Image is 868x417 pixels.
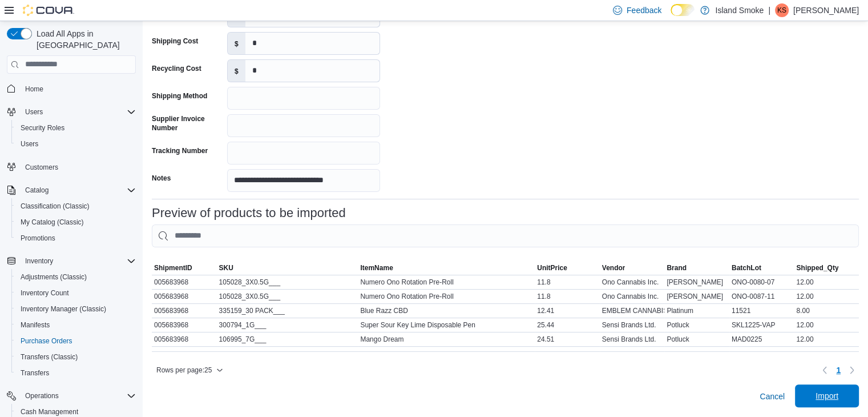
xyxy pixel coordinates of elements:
button: Inventory Manager (Classic) [11,301,140,317]
span: Transfers (Classic) [16,350,136,364]
span: Inventory Manager (Classic) [16,302,136,316]
h3: Preview of products to be imported [152,206,346,220]
a: Transfers [16,366,54,380]
button: SKU [217,261,358,275]
button: Brand [664,261,729,275]
span: Users [16,137,136,151]
span: ItemName [360,263,393,272]
span: Manifests [21,320,50,330]
button: Security Roles [11,120,140,136]
div: Blue Razz CBD [358,304,535,318]
div: Numero Ono Rotation Pre-Roll [358,275,535,289]
div: Super Sour Key Lime Disposable Pen [358,318,535,332]
span: Catalog [21,183,136,197]
a: Users [16,137,43,151]
input: This is a search bar. As you type, the results lower in the page will automatically filter. [152,224,859,247]
div: 11.8 [535,290,600,303]
span: Home [25,85,43,94]
span: Operations [25,391,59,400]
nav: Pagination for table: MemoryTable from EuiInMemoryTable [818,361,859,379]
span: Brand [667,263,687,272]
span: Shipped_Qty [796,263,838,272]
button: Catalog [2,182,140,198]
a: Purchase Orders [16,334,77,348]
a: Customers [21,161,63,174]
button: Operations [21,389,63,403]
span: Adjustments (Classic) [16,270,136,284]
span: Security Roles [21,123,64,133]
span: Cash Management [21,407,78,416]
button: Operations [2,388,140,404]
p: [PERSON_NAME] [793,3,859,17]
div: 005683968 [152,318,217,332]
img: Cova [23,5,74,16]
div: 300794_1G___ [217,318,358,332]
span: Inventory Manager (Classic) [21,304,106,314]
span: Transfers [16,366,136,380]
span: Inventory [25,256,53,266]
div: Katrina S [775,3,789,17]
div: 12.00 [794,332,859,346]
p: | [768,3,770,17]
button: Inventory Count [11,285,140,301]
button: My Catalog (Classic) [11,214,140,230]
span: Classification (Classic) [21,202,90,211]
a: Transfers (Classic) [16,350,82,364]
div: MAD0225 [729,332,794,346]
span: Inventory Count [21,288,69,298]
div: Ono Cannabis Inc. [600,290,665,303]
input: Dark Mode [671,4,695,16]
div: Mango Dream [358,332,535,346]
a: Home [21,82,48,96]
button: Adjustments (Classic) [11,269,140,285]
button: Shipped_Qty [794,261,859,275]
button: Cancel [755,385,789,408]
button: Previous page [818,363,831,377]
span: Customers [25,163,58,172]
span: Adjustments (Classic) [21,272,87,282]
button: Home [2,81,140,97]
label: Recycling Cost [152,64,201,73]
div: Ono Cannabis Inc. [600,275,665,289]
span: Customers [21,160,136,174]
span: Rows per page : 25 [156,366,212,375]
button: Vendor [600,261,665,275]
button: Transfers (Classic) [11,349,140,365]
span: Users [21,139,38,149]
button: Catalog [21,183,53,197]
span: Dark Mode [671,16,671,17]
div: 24.51 [535,332,600,346]
div: 106995_7G___ [217,332,358,346]
button: Transfers [11,365,140,381]
div: Sensi Brands Ltd. [600,332,665,346]
span: Feedback [627,5,661,16]
span: My Catalog (Classic) [16,215,136,229]
div: EMBLEM CANNABIS CORP. [600,304,665,318]
ul: Pagination for table: MemoryTable from EuiInMemoryTable [831,361,845,379]
div: Platinum [664,304,729,318]
span: Inventory [21,254,136,268]
span: Transfers (Classic) [21,352,78,362]
div: 335159_30 PACK___ [217,304,358,318]
button: Promotions [11,230,140,246]
label: Shipping Cost [152,37,198,46]
div: [PERSON_NAME] [664,290,729,303]
span: Vendor [602,263,625,272]
label: Shipping Method [152,91,207,101]
p: Island Smoke [715,3,764,17]
div: ONO-0087-11 [729,290,794,303]
span: Promotions [21,234,55,243]
button: Next page [845,363,859,377]
span: Operations [21,389,136,403]
label: Tracking Number [152,146,208,155]
span: Load All Apps in [GEOGRAPHIC_DATA] [32,28,136,51]
button: Inventory [2,253,140,269]
a: Manifests [16,318,54,332]
a: Inventory Manager (Classic) [16,302,111,316]
div: 11.8 [535,275,600,289]
button: Customers [2,159,140,175]
button: Manifests [11,317,140,333]
span: Transfers [21,368,49,378]
button: Rows per page:25 [152,363,228,377]
div: 12.00 [794,275,859,289]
